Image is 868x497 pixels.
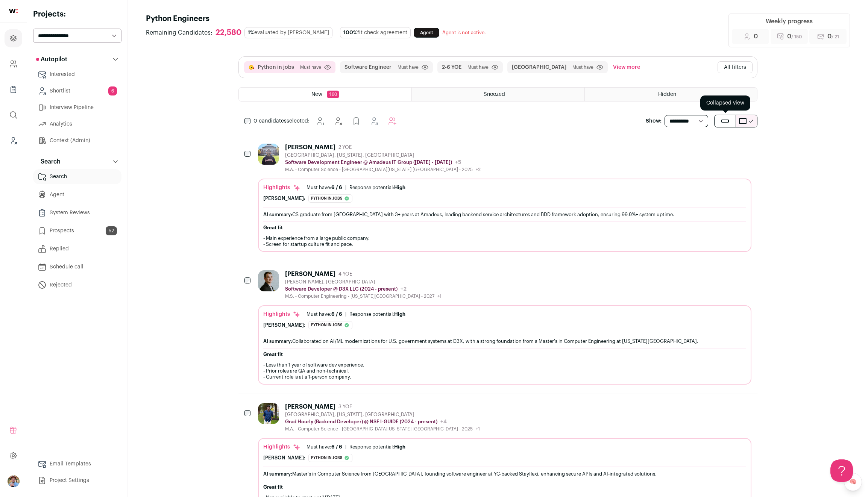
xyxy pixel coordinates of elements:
button: Add to Shortlist [367,114,382,129]
button: Snooze [313,114,328,129]
h2: Great fit [263,225,746,231]
img: 8fef4ac425a1f8928609fe2f3e219da4ce7e81623a04b14885bd29715890f777.jpg [258,144,279,165]
span: +1 [437,294,442,299]
p: Grad Hourly (Backend Developer) @ NSF I-GUIDE (2024 - present) [285,419,437,425]
p: Autopilot [36,55,67,64]
div: Master's in Computer Science from [GEOGRAPHIC_DATA], founding software engineer at YC-backed Stay... [263,470,746,478]
button: [GEOGRAPHIC_DATA] [512,64,566,71]
a: Analytics [33,117,121,132]
a: Rejected [33,277,121,292]
a: Replied [33,241,121,256]
button: All filters [718,61,753,73]
a: Company Lists [5,80,22,98]
div: [GEOGRAPHIC_DATA], [US_STATE], [GEOGRAPHIC_DATA] [285,412,480,418]
div: [PERSON_NAME]: [263,455,305,461]
p: Search [36,157,61,166]
a: Prospects52 [33,223,121,238]
a: [PERSON_NAME] 4 YOE [PERSON_NAME], [GEOGRAPHIC_DATA] Software Developer @ D3X LLC (2024 - present... [258,270,751,385]
span: AI summary: [263,339,292,344]
h2: Projects: [33,9,121,20]
span: 52 [106,226,117,235]
a: Leads (Backoffice) [5,132,22,150]
a: Hidden [585,88,757,101]
span: 6 / 6 [331,312,342,317]
div: [GEOGRAPHIC_DATA], [US_STATE], [GEOGRAPHIC_DATA] [285,152,481,158]
span: Must have [300,64,321,70]
span: Agent is not active. [442,30,486,35]
ul: | [307,444,405,450]
div: Collaborated on AI/ML modernizations for U.S. government systems at D3X, with a strong foundation... [263,337,746,345]
div: 22,580 [215,28,241,38]
div: evaluated by [PERSON_NAME] [244,27,332,38]
p: - Less than 1 year of software dev experience. - Prior roles are QA and non-technical. - Current ... [263,362,746,380]
span: 3 YOE [338,404,352,410]
div: Python in jobs [308,321,352,329]
iframe: Help Scout Beacon - Open [830,459,853,482]
div: [PERSON_NAME] [285,144,335,151]
span: 0 [754,32,758,41]
span: High [394,444,405,449]
span: 2 YOE [338,144,352,150]
span: 0 [787,32,802,41]
span: 4 YOE [338,271,352,277]
a: Context (Admin) [33,133,121,148]
a: Agent [33,187,121,202]
button: Search [33,154,121,169]
div: Must have: [307,444,342,450]
div: Response potential: [349,311,405,317]
a: 🧠 [844,473,862,491]
p: Show: [646,117,662,125]
span: AI summary: [263,212,292,217]
span: +5 [455,160,461,165]
h2: Great fit [263,352,746,358]
span: 6 / 6 [331,444,342,449]
p: Software Developer @ D3X LLC (2024 - present) [285,286,398,292]
ul: | [307,311,405,317]
span: High [394,185,405,190]
span: Must have [467,64,489,70]
div: Highlights [263,184,300,191]
span: +1 [476,427,480,431]
a: Interview Pipeline [33,100,121,115]
div: [PERSON_NAME] [285,270,335,278]
button: Python in jobs [258,64,294,71]
div: fit check agreement [340,27,411,38]
span: 1% [248,30,254,35]
a: Shortlist6 [33,83,121,98]
a: [PERSON_NAME] 2 YOE [GEOGRAPHIC_DATA], [US_STATE], [GEOGRAPHIC_DATA] Software Development Enginee... [258,144,751,252]
span: 6 / 6 [331,185,342,190]
a: Search [33,169,121,184]
span: Hidden [658,92,676,97]
button: 2-6 YOE [442,64,461,71]
button: Add to Autopilot [385,114,400,129]
span: +2 [401,286,407,292]
div: [PERSON_NAME], [GEOGRAPHIC_DATA] [285,279,442,285]
a: Company and ATS Settings [5,55,22,73]
div: [PERSON_NAME] [285,403,335,411]
div: Weekly progress [766,17,813,26]
div: [PERSON_NAME]: [263,322,305,328]
span: +2 [476,167,481,172]
div: Python in jobs [308,194,352,203]
a: Schedule call [33,259,121,274]
div: Python in jobs [308,454,352,462]
span: / 21 [832,35,839,39]
button: Add to Prospects [349,114,364,129]
div: Response potential: [349,185,405,191]
span: 0 candidates [253,118,287,124]
span: New [311,92,322,97]
span: 160 [327,91,339,98]
h1: Python Engineers [146,14,490,24]
span: 0 [827,32,839,41]
button: Open dropdown [8,475,20,487]
div: Collapsed view [700,95,750,111]
span: AI summary: [263,471,292,476]
a: Agent [414,28,439,38]
span: Remaining Candidates: [146,28,212,37]
button: View more [612,61,642,73]
span: 100% [343,30,357,35]
div: CS graduate from [GEOGRAPHIC_DATA] with 3+ years at Amadeus, leading backend service architecture... [263,211,746,218]
div: [PERSON_NAME]: [263,195,305,202]
button: Autopilot [33,52,121,67]
div: M.A. - Computer Science - [GEOGRAPHIC_DATA][US_STATE] [GEOGRAPHIC_DATA] - 2025 [285,167,481,173]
